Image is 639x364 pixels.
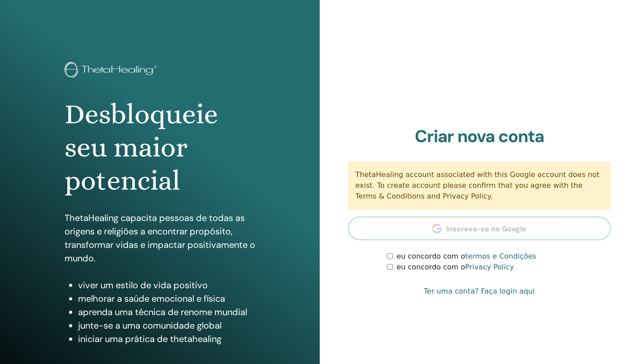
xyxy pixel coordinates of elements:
label: eu concordo com o [396,262,514,273]
li: iniciar uma prática de thetahealing [78,332,255,346]
a: Ter uma conta? Faça login aqui [424,286,535,297]
h2: Criar nova conta [348,126,611,147]
a: termos e Condições [465,252,536,260]
h1: Desbloqueie seu maior potencial [65,98,255,198]
li: aprenda uma técnica de renome mundial [78,305,255,319]
li: melhorar a saúde emocional e física [78,292,255,305]
a: Privacy Policy [465,263,514,271]
li: viver um estilo de vida positivo [78,278,255,292]
li: junte-se a uma comunidade global [78,319,255,332]
div: ThetaHealing account associated with this Google account does not exist. To create account please... [348,162,611,209]
label: eu concordo com o [396,251,536,262]
p: ThetaHealing capacita pessoas de todas as origens e religiões a encontrar propósito, transformar ... [65,211,255,265]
